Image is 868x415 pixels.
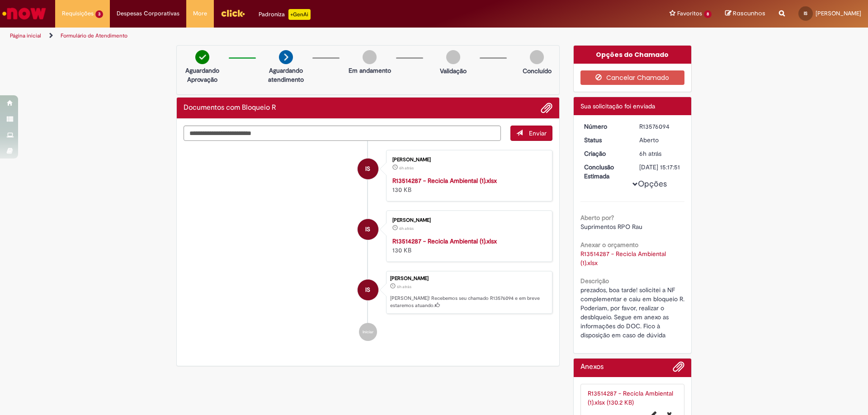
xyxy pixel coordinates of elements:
[639,122,681,131] div: R13576094
[365,279,370,301] span: IS
[733,9,765,18] span: Rascunhos
[392,177,497,185] a: R13514287 - Recicla Ambiental (1).xlsx
[804,10,807,16] span: IS
[288,9,311,20] p: +GenAi
[392,218,543,223] div: [PERSON_NAME]
[577,122,633,131] dt: Número
[392,157,543,163] div: [PERSON_NAME]
[397,284,411,289] span: 6h atrás
[349,66,391,75] p: Em andamento
[510,126,552,141] button: Enviar
[363,50,377,64] img: img-circle-grey.png
[580,277,609,285] b: Descrição
[580,214,614,222] b: Aberto por?
[184,126,501,141] textarea: Digite sua mensagem aqui...
[704,10,712,18] span: 8
[577,149,633,158] dt: Criação
[440,66,467,75] p: Validação
[577,135,633,145] dt: Status
[184,141,552,350] ul: Histórico de tíquete
[264,66,308,84] p: Aguardando atendimento
[580,70,685,85] button: Cancelar Chamado
[7,28,572,44] ul: Trilhas de página
[392,237,497,245] a: R13514287 - Recicla Ambiental (1).xlsx
[574,46,692,64] div: Opções do Chamado
[184,271,552,314] li: Isabela Rubim Costa Soares
[195,50,209,64] img: check-circle-green.png
[639,149,681,158] div: 29/09/2025 11:17:47
[673,361,684,377] button: Adicionar anexos
[530,50,544,64] img: img-circle-grey.png
[279,50,293,64] img: arrow-next.png
[446,50,460,64] img: img-circle-grey.png
[580,286,686,339] span: prezados, boa tarde! solicitei a NF complementar e caiu em bloqueio R. Poderiam, por favor, reali...
[580,363,604,371] h2: Anexos
[10,32,41,39] a: Página inicial
[392,176,543,194] div: 130 KB
[588,389,673,406] a: R13514287 - Recicla Ambiental (1).xlsx (130.2 KB)
[580,102,655,110] span: Sua solicitação foi enviada
[390,276,547,281] div: [PERSON_NAME]
[399,165,414,171] span: 6h atrás
[259,9,311,20] div: Padroniza
[95,10,103,18] span: 3
[184,104,276,112] h2: Documentos com Bloqueio R Histórico de tíquete
[358,219,378,240] div: Isabela Rubim Costa Soares
[221,6,245,20] img: click_logo_yellow_360x200.png
[580,241,638,249] b: Anexar o orçamento
[529,129,547,137] span: Enviar
[61,32,127,39] a: Formulário de Atendimento
[639,135,681,145] div: Aberto
[392,237,543,255] div: 130 KB
[580,223,642,231] span: Suprimentos RPO Rau
[541,102,552,114] button: Adicionar anexos
[399,226,414,231] span: 6h atrás
[399,165,414,171] time: 29/09/2025 11:17:45
[397,284,411,289] time: 29/09/2025 11:17:47
[816,9,861,17] span: [PERSON_NAME]
[639,149,661,158] time: 29/09/2025 11:17:47
[62,9,94,18] span: Requisições
[1,5,47,23] img: ServiceNow
[399,226,414,231] time: 29/09/2025 11:17:26
[577,163,633,181] dt: Conclusão Estimada
[639,149,661,158] span: 6h atrás
[580,250,668,267] a: Download de R13514287 - Recicla Ambiental (1).xlsx
[365,219,370,240] span: IS
[117,9,179,18] span: Despesas Corporativas
[358,159,378,179] div: Isabela Rubim Costa Soares
[365,158,370,180] span: IS
[677,9,702,18] span: Favoritos
[725,9,765,18] a: Rascunhos
[193,9,207,18] span: More
[180,66,224,84] p: Aguardando Aprovação
[523,66,552,75] p: Concluído
[358,280,378,300] div: Isabela Rubim Costa Soares
[639,163,681,172] div: [DATE] 15:17:51
[390,295,547,309] p: [PERSON_NAME]! Recebemos seu chamado R13576094 e em breve estaremos atuando.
